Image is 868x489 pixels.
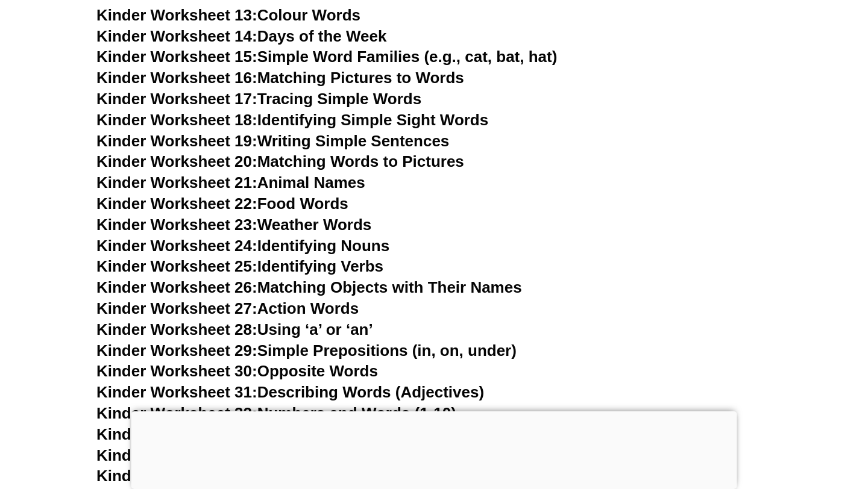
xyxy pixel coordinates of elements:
a: Kinder Worksheet 16:Matching Pictures to Words [96,69,464,87]
span: Kinder Worksheet 26: [96,278,257,296]
a: Kinder Worksheet 32:Numbers and Words (1-10) [96,404,456,422]
span: Kinder Worksheet 19: [96,132,257,150]
span: Kinder Worksheet 35: [96,467,257,485]
span: Kinder Worksheet 13: [96,6,257,24]
a: Kinder Worksheet 25:Identifying Verbs [96,257,383,275]
a: Kinder Worksheet 33:Word Scramble (Simple Words) [96,425,491,443]
a: Kinder Worksheet 20:Matching Words to Pictures [96,152,464,170]
a: Kinder Worksheet 14:Days of the Week [96,27,386,45]
a: Kinder Worksheet 21:Animal Names [96,173,365,192]
a: Kinder Worksheet 29:Simple Prepositions (in, on, under) [96,341,517,360]
a: Kinder Worksheet 17:Tracing Simple Words [96,90,421,108]
a: Kinder Worksheet 31:Describing Words (Adjectives) [96,383,484,401]
span: Kinder Worksheet 15: [96,48,257,66]
span: Kinder Worksheet 20: [96,152,257,170]
a: Kinder Worksheet 34:Capital Letters at the Start of Sentences [96,446,554,464]
span: Kinder Worksheet 34: [96,446,257,464]
a: Kinder Worksheet 28:Using ‘a’ or ‘an’ [96,320,373,338]
a: Kinder Worksheet 19:Writing Simple Sentences [96,132,449,150]
span: Kinder Worksheet 28: [96,320,257,338]
iframe: Chat Widget [661,353,868,489]
a: Kinder Worksheet 27:Action Words [96,299,359,317]
span: Kinder Worksheet 14: [96,27,257,45]
a: Kinder Worksheet 26:Matching Objects with Their Names [96,278,522,296]
span: Kinder Worksheet 17: [96,90,257,108]
span: Kinder Worksheet 25: [96,257,257,275]
span: Kinder Worksheet 18: [96,111,257,129]
span: Kinder Worksheet 29: [96,341,257,360]
span: Kinder Worksheet 16: [96,69,257,87]
span: Kinder Worksheet 27: [96,299,257,317]
span: Kinder Worksheet 21: [96,173,257,192]
a: Kinder Worksheet 23:Weather Words [96,216,371,234]
span: Kinder Worksheet 22: [96,195,257,213]
span: Kinder Worksheet 30: [96,362,257,380]
a: Kinder Worksheet 24:Identifying Nouns [96,237,389,255]
iframe: Advertisement [131,411,737,486]
span: Kinder Worksheet 23: [96,216,257,234]
a: Kinder Worksheet 13:Colour Words [96,6,360,24]
a: Kinder Worksheet 35:End Punctuation (Full Stop, Question [PERSON_NAME]) [96,467,676,485]
span: Kinder Worksheet 32: [96,404,257,422]
span: Kinder Worksheet 33: [96,425,257,443]
a: Kinder Worksheet 15:Simple Word Families (e.g., cat, bat, hat) [96,48,557,66]
span: Kinder Worksheet 31: [96,383,257,401]
span: Kinder Worksheet 24: [96,237,257,255]
a: Kinder Worksheet 18:Identifying Simple Sight Words [96,111,488,129]
a: Kinder Worksheet 30:Opposite Words [96,362,378,380]
a: Kinder Worksheet 22:Food Words [96,195,348,213]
